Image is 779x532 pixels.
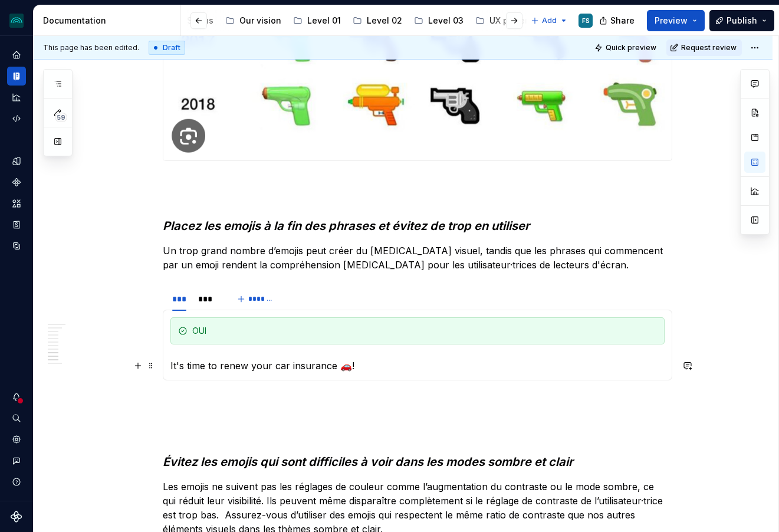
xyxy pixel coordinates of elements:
button: Publish [709,10,774,31]
a: Design tokens [7,152,26,170]
button: Add [527,12,571,29]
div: OUI [192,325,657,337]
a: Our vision [221,11,286,30]
a: Assets [7,194,26,213]
div: FS [582,16,590,25]
a: Data sources [7,237,26,255]
span: 59 [55,113,67,122]
a: Settings [7,430,26,449]
a: Components [7,173,26,192]
button: Share [593,10,642,31]
span: Quick preview [606,43,656,52]
img: 418c6d47-6da6-4103-8b13-b5999f8989a1.png [9,14,24,28]
div: Draft [149,41,185,55]
a: Code automation [7,109,26,128]
div: Page tree [4,9,340,32]
a: Analytics [7,88,26,107]
button: Notifications [7,387,26,406]
button: Quick preview [591,40,662,56]
a: Documentation [7,67,26,86]
span: Add [542,16,557,25]
div: Documentation [43,15,176,27]
svg: Supernova Logo [11,511,22,523]
a: Home [7,45,26,64]
span: This page has been edited. [43,43,139,52]
span: Preview [655,15,688,27]
button: Search ⌘K [7,409,26,428]
a: Level 02 [348,11,407,30]
p: It's time to renew your car insurance 🚗! [170,359,665,373]
span: Request review [681,43,737,52]
div: Level 03 [428,15,464,27]
em: Évitez les emojis qui sont difficiles à voir dans les modes sombre et clair [163,455,573,469]
button: Contact support [7,451,26,470]
button: Preview [647,10,705,31]
a: UX patterns [471,11,543,30]
em: Placez les emojis à la fin des phrases et évitez de trop en utiliser [163,219,530,233]
a: Level 03 [409,11,468,30]
span: Publish [727,15,757,27]
div: Our vision [239,15,281,27]
span: Share [610,15,635,27]
a: Level 01 [288,11,346,30]
p: Un trop grand nombre d’emojis peut créer du [MEDICAL_DATA] visuel, tandis que les phrases qui com... [163,244,672,272]
a: Storybook stories [7,215,26,234]
div: Level 02 [367,15,402,27]
section-item: OUI [170,317,665,373]
div: Level 01 [307,15,341,27]
button: Request review [666,40,742,56]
